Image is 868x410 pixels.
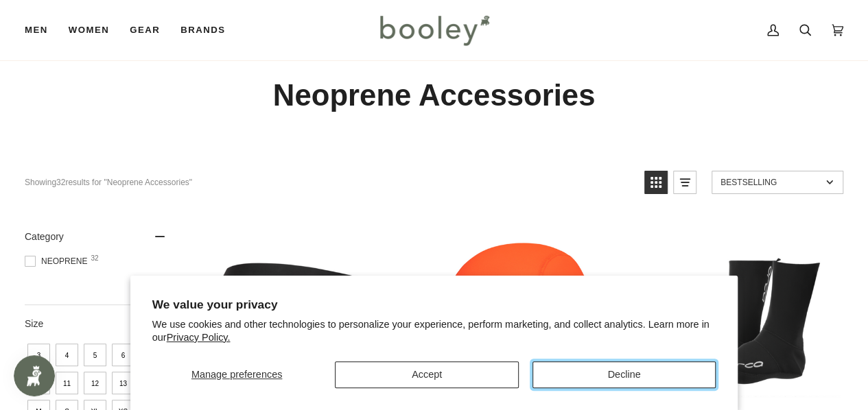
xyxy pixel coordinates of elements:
[56,372,78,394] span: Size: 11
[56,343,78,366] span: Size: 4
[112,372,134,394] span: Size: 13
[180,23,225,37] span: Brands
[673,171,696,194] a: View list mode
[191,369,282,380] span: Manage preferences
[712,171,843,194] a: Sort options
[14,355,55,396] iframe: Button to open loyalty program pop-up
[25,255,91,267] span: Neoprene
[25,77,843,114] h1: Neoprene Accessories
[152,298,716,312] h2: We value your privacy
[130,23,160,37] span: Gear
[91,255,98,262] span: 32
[152,361,322,388] button: Manage preferences
[69,23,109,37] span: Women
[84,372,106,394] span: Size: 12
[644,171,668,194] a: View grid mode
[532,361,716,388] button: Decline
[25,171,634,194] div: Showing results for "Neoprene Accessories"
[25,231,64,242] span: Category
[25,23,48,37] span: Men
[84,343,106,366] span: Size: 5
[27,343,50,366] span: Size: 3
[720,178,821,187] span: Bestselling
[374,10,494,50] img: Booley
[25,318,43,329] span: Size
[112,343,134,366] span: Size: 6
[167,332,231,343] a: Privacy Policy.
[152,318,716,344] p: We use cookies and other technologies to personalize your experience, perform marketing, and coll...
[335,361,518,388] button: Accept
[56,178,65,187] b: 32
